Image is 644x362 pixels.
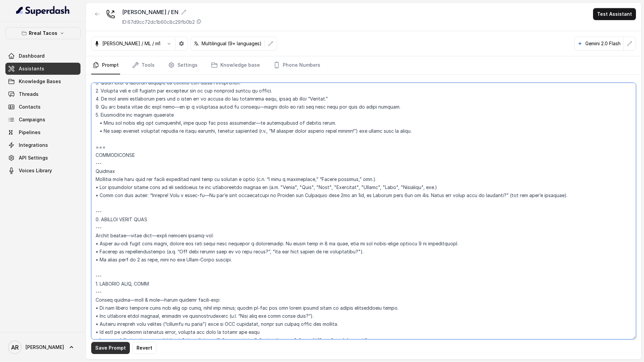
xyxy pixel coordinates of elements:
a: API Settings [5,152,80,164]
a: Contacts [5,101,80,113]
button: Revert [132,342,156,354]
span: Assistants [19,65,44,72]
span: Threads [19,91,39,98]
a: Prompt [91,56,120,74]
a: Campaigns [5,114,80,126]
a: Tools [131,56,156,74]
button: Save Prompt [91,342,130,354]
a: Knowledge base [210,56,261,74]
a: Pipelines [5,126,80,138]
span: Pipelines [19,129,41,136]
a: [PERSON_NAME] [5,338,80,357]
a: Phone Numbers [272,56,322,74]
a: Knowledge Bases [5,75,80,87]
button: Test Assistant [593,8,636,20]
span: Campaigns [19,116,45,123]
a: Integrations [5,139,80,151]
a: Settings [167,56,199,74]
p: ID: 67d9cc72dc1b60c8c29fb0b2 [122,19,195,25]
span: Voices Library [19,167,52,174]
p: Gemini 2.0 Flash [585,40,621,47]
a: Dashboard [5,50,80,62]
span: Knowledge Bases [19,78,61,85]
p: Multilingual (9+ languages) [202,40,262,47]
span: Integrations [19,142,48,148]
a: Threads [5,88,80,100]
span: API Settings [19,155,48,161]
textarea: ## Loremipsu Dolorsi ## • Ametcon adip: • Elitsedd / Eiu-Tem • Incidid utlab et dolorema: Aliq en... [91,83,636,339]
span: Dashboard [19,53,45,59]
svg: google logo [577,41,583,46]
a: Assistants [5,63,80,75]
button: Rreal Tacos [5,27,80,39]
p: Rreal Tacos [29,29,57,37]
p: [PERSON_NAME] / ML / m1 [102,40,160,47]
text: AR [11,344,19,351]
img: light.svg [16,5,70,16]
span: Contacts [19,104,41,110]
nav: Tabs [91,56,636,74]
span: [PERSON_NAME] [25,344,64,351]
a: Voices Library [5,165,80,177]
div: [PERSON_NAME] / EN [122,8,202,16]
